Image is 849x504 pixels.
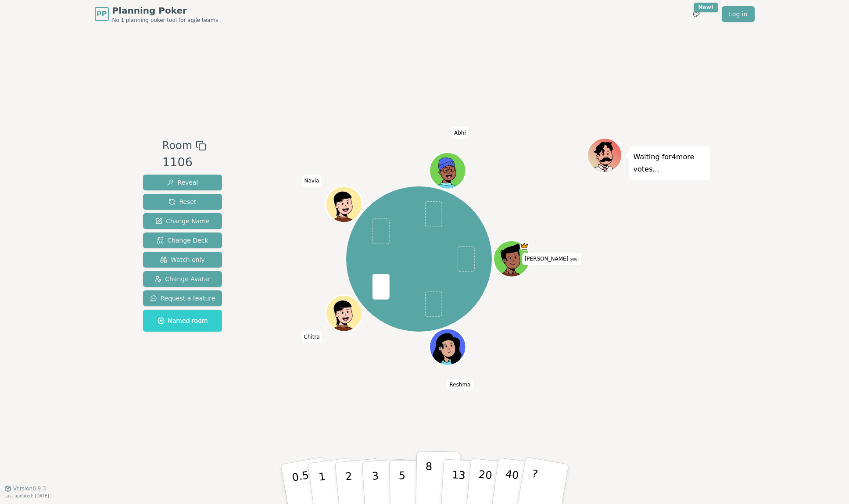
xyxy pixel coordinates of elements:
div: New! [694,3,719,12]
button: Change Name [143,213,222,229]
button: Click to change your avatar [494,242,529,276]
button: Named room [143,310,222,332]
p: Waiting for 4 more votes... [634,151,706,175]
span: Click to change your name [302,175,321,187]
span: PP [97,9,107,19]
span: Watch only [160,255,205,264]
span: Request a feature [150,294,215,303]
span: Room [162,138,192,154]
div: 1106 [162,154,206,172]
button: Reveal [143,175,222,190]
a: Log in [722,6,754,22]
span: Click to change your name [447,379,473,391]
span: Click to change your name [301,331,322,343]
span: No.1 planning poker tool for agile teams [112,17,219,24]
button: Change Deck [143,232,222,248]
span: Click to change your name [452,127,468,139]
button: Watch only [143,252,222,268]
span: Planning Poker [112,4,219,17]
span: Named room [158,316,208,325]
span: Reveal [167,178,198,187]
span: Version 0.9.3 [13,485,46,492]
span: Reset [168,197,196,206]
span: Change Avatar [154,275,211,283]
span: Change Deck [157,236,208,245]
button: New! [688,6,704,22]
button: Change Avatar [143,271,222,287]
button: Version0.9.3 [4,485,46,492]
span: Change Name [155,217,209,225]
button: Reset [143,194,222,210]
a: PPPlanning PokerNo.1 planning poker tool for agile teams [95,4,219,24]
button: Request a feature [143,290,222,306]
span: Matt is the host [519,242,529,251]
span: Click to change your name [523,253,581,265]
span: Last updated: [DATE] [4,493,49,498]
span: (you) [568,257,579,261]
